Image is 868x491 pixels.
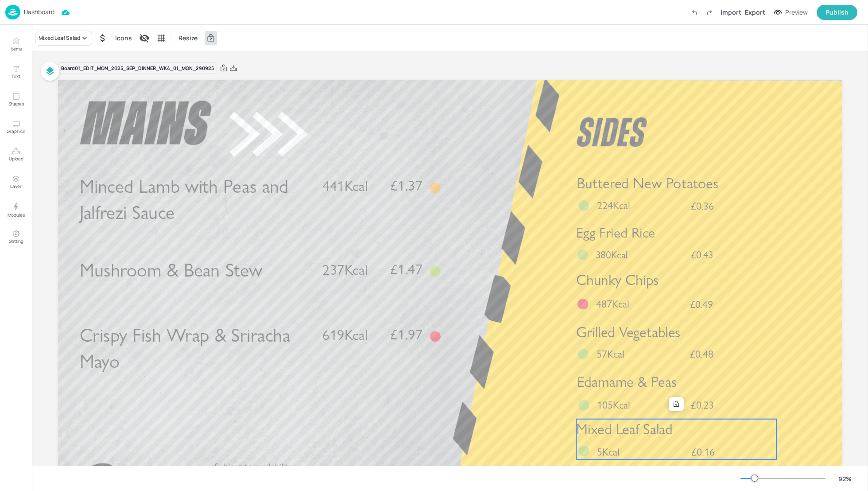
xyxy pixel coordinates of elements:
span: 380Kcal [596,248,628,261]
button: Preview [769,6,813,19]
label: Undo (Ctrl + Z) [687,5,702,20]
span: Mixed Leaf Salad [576,420,673,438]
div: Mixed Leaf Salad [39,34,80,42]
span: £0.23 [691,400,714,410]
span: Mushroom & Bean Stew [80,258,263,281]
p: Dashboard [24,9,54,15]
span: 237Kcal [322,261,368,278]
button: Publish [817,5,857,20]
div: Hide symbol [96,31,110,45]
span: Edamame & Peas [577,373,677,391]
div: Icons [113,31,134,45]
span: £0.48 [690,349,713,359]
span: Grilled Vegetables [576,323,680,341]
span: £0.43 [691,250,713,260]
span: £1.37 [390,179,422,193]
div: 92 % [834,474,856,483]
span: Chunky Chips [576,271,659,289]
div: Board 01_EDIT_MON_2025_SEP_DINNER_WK4_01_MON_290925 [58,62,217,74]
span: 57Kcal [597,347,624,361]
span: £0.36 [691,200,714,211]
span: £0.16 [691,447,715,457]
span: Resize [177,33,199,43]
span: Buttered New Potatoes [577,175,718,192]
span: 619Kcal [322,327,368,344]
span: 105Kcal [597,398,630,412]
span: 224Kcal [597,199,630,212]
div: Publish [825,8,849,17]
div: Export [745,8,765,17]
span: 487Kcal [596,297,629,311]
span: £0.49 [690,299,713,310]
span: Minced Lamb with Peas and Jalfrezi Sauce [80,175,289,224]
span: Egg Fried Rice [576,224,655,241]
span: £1.97 [390,327,422,342]
span: £1.47 [390,262,422,277]
div: Display condition [137,31,151,45]
span: Crispy Fish Wrap & Sriracha Mayo [80,324,291,373]
span: 5Kcal [597,445,620,459]
label: Redo (Ctrl + Y) [702,5,717,20]
div: Preview [785,8,808,17]
span: 441Kcal [322,178,368,195]
img: logo-86c26b7e.jpg [5,5,20,19]
div: Import [721,8,741,17]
